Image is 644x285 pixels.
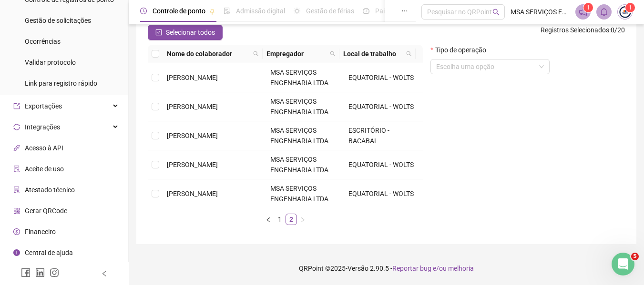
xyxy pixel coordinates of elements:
[612,253,634,275] iframe: Intercom live chat
[618,5,632,19] img: 4943
[492,9,500,16] span: search
[13,249,20,256] span: info-circle
[129,252,644,285] footer: QRPoint © 2025 - 2.90.5 -
[392,265,474,272] span: Reportar bug e/ou melhoria
[25,144,63,152] span: Acesso à API
[25,59,76,66] span: Validar protocolo
[167,103,218,110] span: [PERSON_NAME]
[625,3,635,12] sup: Atualize o seu contato no menu Meus Dados
[263,214,274,225] button: left
[275,214,285,225] a: 1
[236,7,285,15] span: Admissão digital
[13,103,20,109] span: export
[375,7,412,15] span: Painel do DP
[270,156,328,174] span: MSA SERVIÇOS ENGENHARIA LTDA
[286,214,297,225] li: 2
[297,214,308,225] button: right
[263,214,274,225] li: Página anterior
[348,190,414,197] span: EQUATORIAL - WOLTS
[167,49,249,59] span: Nome do colaborador
[13,124,20,130] span: sync
[406,51,412,57] span: search
[266,217,271,223] span: left
[579,8,587,16] span: notification
[541,25,625,40] span: : 0 / 20
[209,9,215,14] span: pushpin
[297,214,308,225] li: Próxima página
[300,217,306,223] span: right
[167,161,218,168] span: [PERSON_NAME]
[430,45,492,55] label: Tipo de operação
[224,8,230,14] span: file-done
[348,161,414,168] span: EQUATORIAL - WOLTS
[348,74,414,81] span: EQUATORIAL - WOLTS
[25,38,61,45] span: Ocorrências
[101,270,108,277] span: left
[25,228,56,236] span: Financeiro
[167,190,218,197] span: [PERSON_NAME]
[253,51,259,57] span: search
[21,268,31,277] span: facebook
[363,8,369,14] span: dashboard
[266,49,326,59] span: Empregador
[294,8,300,14] span: sun
[25,17,91,24] span: Gestão de solicitações
[35,268,45,277] span: linkedin
[270,69,328,87] span: MSA SERVIÇOS ENGENHARIA LTDA
[167,132,218,139] span: [PERSON_NAME]
[153,7,205,15] span: Controle de ponto
[587,4,590,11] span: 1
[270,127,328,145] span: MSA SERVIÇOS ENGENHARIA LTDA
[511,7,570,17] span: MSA SERVIÇOS ENGENHARIA LTDA
[155,29,162,36] span: check-square
[25,207,67,215] span: Gerar QRCode
[348,103,414,110] span: EQUATORIAL - WOLTS
[404,47,414,61] span: search
[25,79,97,87] span: Link para registro rápido
[330,51,336,57] span: search
[251,47,261,61] span: search
[166,27,215,38] span: Selecionar todos
[286,214,296,225] a: 2
[25,123,60,131] span: Integrações
[140,8,147,14] span: clock-circle
[13,187,20,193] span: solution
[401,8,408,14] span: ellipsis
[13,145,20,151] span: api
[274,214,286,225] li: 1
[270,185,328,203] span: MSA SERVIÇOS ENGENHARIA LTDA
[167,74,218,81] span: [PERSON_NAME]
[343,49,402,59] span: Local de trabalho
[541,26,609,34] span: Registros Selecionados
[348,127,389,145] span: ESCRITÓRIO - BACABAL
[148,25,223,40] button: Selecionar todos
[13,228,20,235] span: dollar
[25,102,62,110] span: Exportações
[348,265,368,272] span: Versão
[631,253,639,260] span: 5
[583,3,593,12] sup: 1
[25,249,73,256] span: Central de ajuda
[50,268,59,277] span: instagram
[25,186,75,194] span: Atestado técnico
[629,4,632,11] span: 1
[600,8,608,16] span: bell
[306,7,354,15] span: Gestão de férias
[13,166,20,172] span: audit
[328,47,337,61] span: search
[25,165,64,173] span: Aceite de uso
[13,207,20,214] span: qrcode
[270,98,328,116] span: MSA SERVIÇOS ENGENHARIA LTDA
